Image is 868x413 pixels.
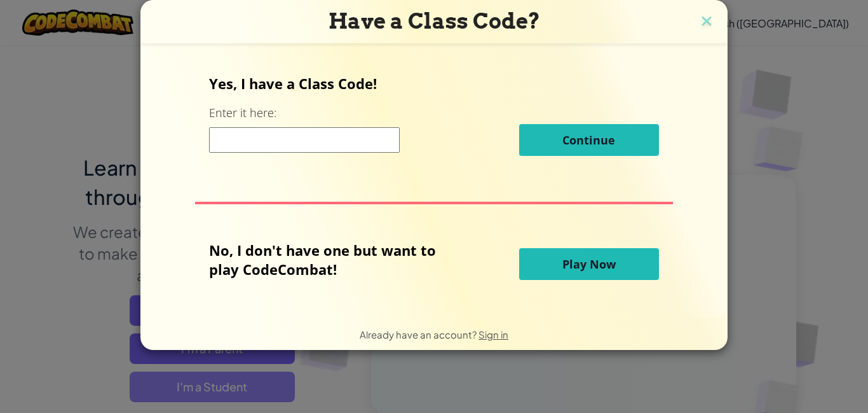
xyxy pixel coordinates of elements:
img: close icon [698,13,715,32]
a: Sign in [478,328,508,340]
span: Play Now [562,256,616,272]
button: Play Now [519,248,659,280]
label: Enter it here: [209,105,276,121]
p: Yes, I have a Class Code! [209,74,658,93]
p: No, I don't have one but want to play CodeCombat! [209,241,455,279]
span: Have a Class Code? [329,8,540,34]
span: Already have an account? [360,328,478,340]
span: Continue [562,132,615,148]
button: Continue [519,124,659,156]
